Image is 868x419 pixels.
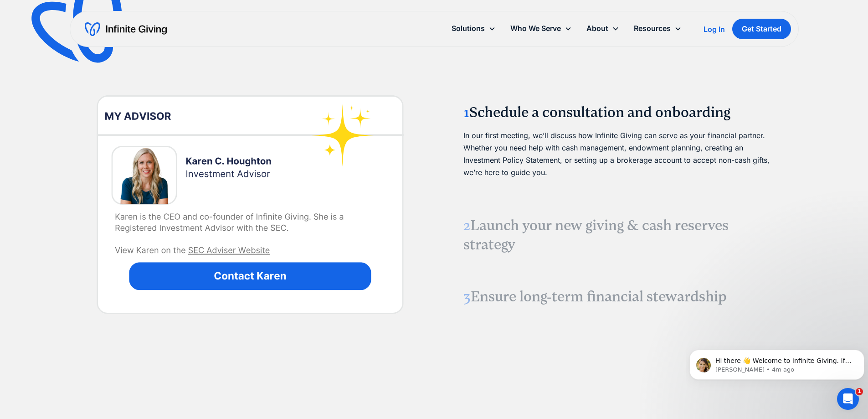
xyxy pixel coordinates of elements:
[452,22,485,35] div: Solutions
[463,288,471,305] span: 3
[837,388,859,410] iframe: Intercom live chat
[627,19,689,38] div: Resources
[463,104,469,121] span: 1
[856,388,863,395] span: 1
[463,129,773,179] p: In our first meeting, we’ll discuss how Infinite Giving can serve as your financial partner. Whet...
[463,103,773,122] h3: Schedule a consultation and onboarding
[85,22,167,36] a: home
[586,22,608,35] div: About
[84,39,416,371] img: Infinite Giving’s crypto donation platform provides a QR code and wallet address for supporters t...
[732,19,791,39] a: Get Started
[704,24,725,35] a: Log In
[503,19,579,38] div: Who We Serve
[463,287,773,306] h3: Ensure long-term financial stewardship
[444,19,503,38] div: Solutions
[463,217,470,234] span: 2
[634,22,671,35] div: Resources
[463,216,773,254] h3: Launch your new giving & cash reserves strategy
[704,26,725,33] div: Log In
[579,19,627,38] div: About
[686,331,868,394] iframe: Intercom notifications message
[510,22,561,35] div: Who We Serve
